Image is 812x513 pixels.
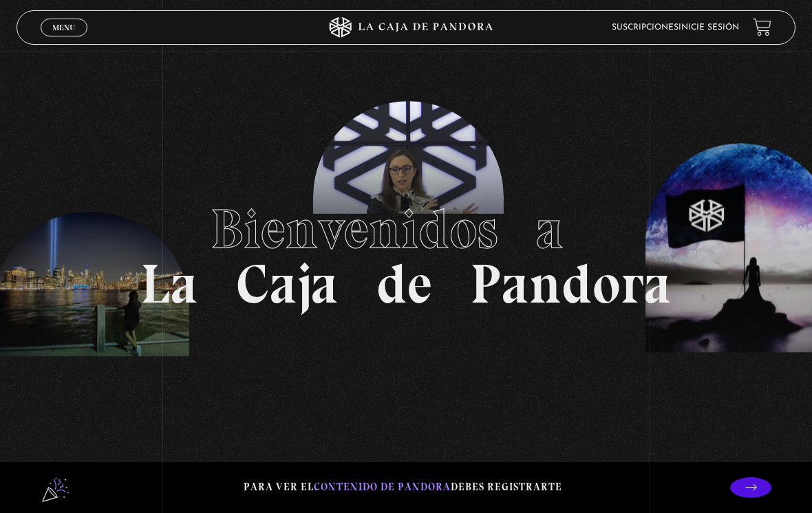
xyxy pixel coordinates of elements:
[140,201,672,312] h1: La Caja de Pandora
[48,35,81,45] span: Cerrar
[753,18,771,36] a: View your shopping cart
[314,481,451,493] span: contenido de Pandora
[612,23,679,32] a: Suscripciones
[679,23,739,32] a: Inicie sesión
[211,196,601,262] span: Bienvenidos a
[244,478,562,496] p: Para ver el debes registrarte
[52,23,75,32] span: Menu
